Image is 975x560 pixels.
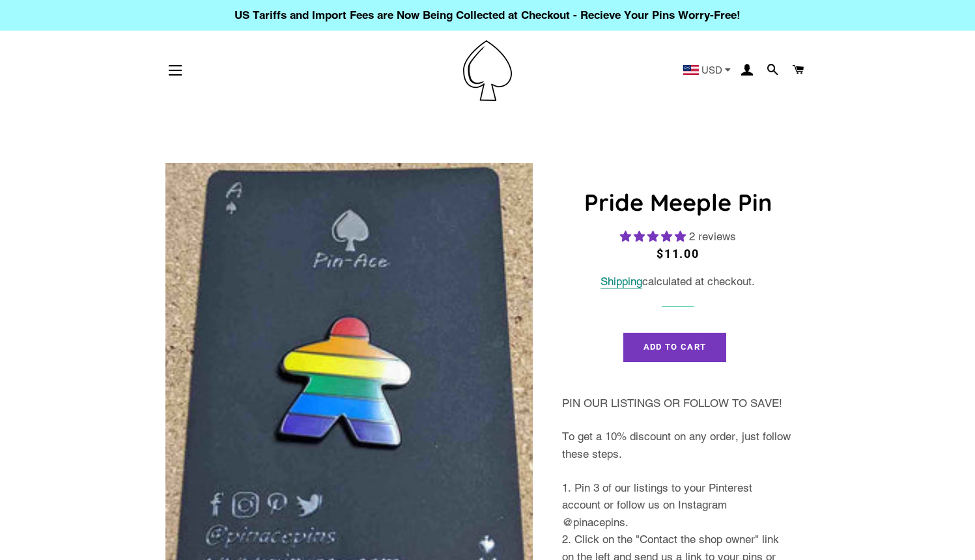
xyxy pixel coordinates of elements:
[601,275,642,288] a: Shipping
[620,230,689,243] span: 5.00 stars
[562,395,793,412] p: PIN OUR LISTINGS OR FOLLOW TO SAVE!
[689,230,736,243] span: 2 reviews
[562,186,793,219] h1: Pride Meeple Pin
[623,333,726,361] button: Add to Cart
[562,273,793,290] div: calculated at checkout.
[562,428,793,462] p: To get a 10% discount on any order, just follow these steps.
[657,247,699,260] span: $11.00
[701,65,722,75] span: USD
[463,40,512,101] img: Pin-Ace
[643,342,706,352] span: Add to Cart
